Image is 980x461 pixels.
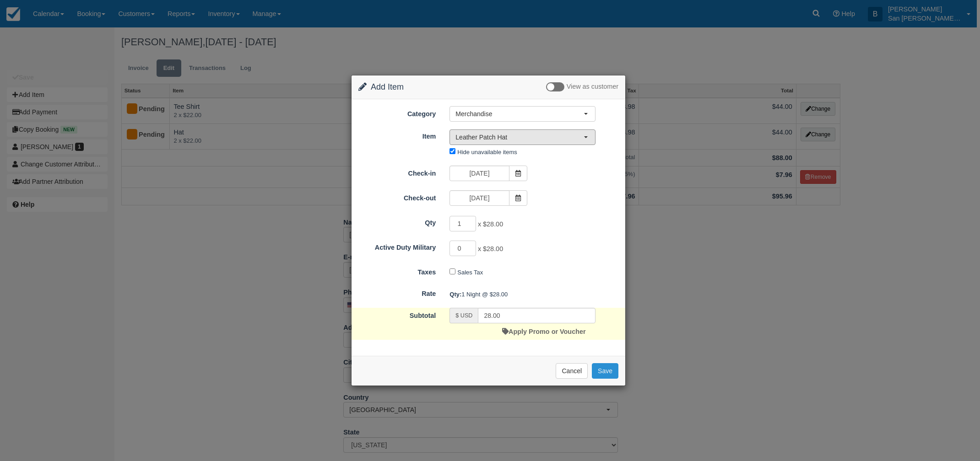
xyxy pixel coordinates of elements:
span: Merchandise [455,109,584,118]
label: Taxes [352,264,443,277]
input: Active Duty Military [449,241,476,256]
button: Cancel [556,363,588,379]
label: Active Duty Military [352,240,443,252]
label: Hide unavailable items [457,149,517,155]
input: Qty [449,216,476,231]
span: Leather Patch Hat [455,133,584,142]
button: Leather Patch Hat [449,129,596,145]
span: x $28.00 [478,220,503,228]
a: Apply Promo or Voucher [502,328,585,335]
small: $ USD [455,312,472,319]
div: 1 Night @ $28.00 [443,287,625,302]
label: Category [352,106,443,119]
span: x $28.00 [478,245,503,252]
label: Sales Tax [457,269,483,276]
label: Item [352,129,443,141]
label: Rate [352,286,443,299]
strong: Qty [449,291,461,298]
label: Subtotal [352,308,443,321]
label: Check-out [352,190,443,203]
span: View as customer [567,83,618,91]
label: Qty [352,215,443,228]
button: Save [592,363,618,379]
span: Add Item [371,82,404,91]
button: Merchandise [449,106,596,122]
label: Check-in [352,166,443,178]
